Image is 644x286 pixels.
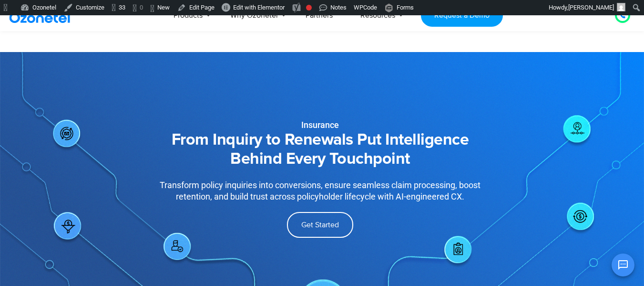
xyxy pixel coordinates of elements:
[233,4,285,11] span: Edit with Elementor
[306,5,312,11] div: Focus keyphrase not set
[122,131,519,169] h2: From Inquiry to Renewals Put Intelligence Behind Every Touchpoint
[146,180,495,202] div: Transform policy inquiries into conversions, ensure seamless claim processing, boost retention, a...
[568,4,614,11] span: [PERSON_NAME]
[287,212,353,238] a: Get Started
[421,4,502,27] a: Request a Demo
[122,121,519,129] div: Insurance
[301,221,339,229] span: Get Started
[612,254,634,276] button: Open chat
